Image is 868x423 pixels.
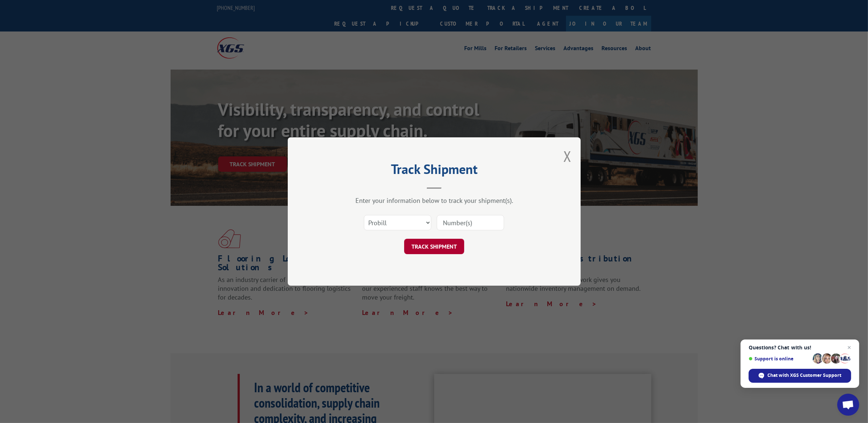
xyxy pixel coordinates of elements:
[768,372,842,379] span: Chat with XGS Customer Support
[749,345,851,350] span: Questions? Chat with us!
[563,146,571,166] button: Close modal
[324,164,544,178] h2: Track Shipment
[437,215,504,230] input: Number(s)
[749,356,810,361] span: Support is online
[404,239,464,254] button: TRACK SHIPMENT
[845,343,854,352] span: Close chat
[749,369,851,383] div: Chat with XGS Customer Support
[324,196,544,205] div: Enter your information below to track your shipment(s).
[837,394,859,416] div: Open chat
